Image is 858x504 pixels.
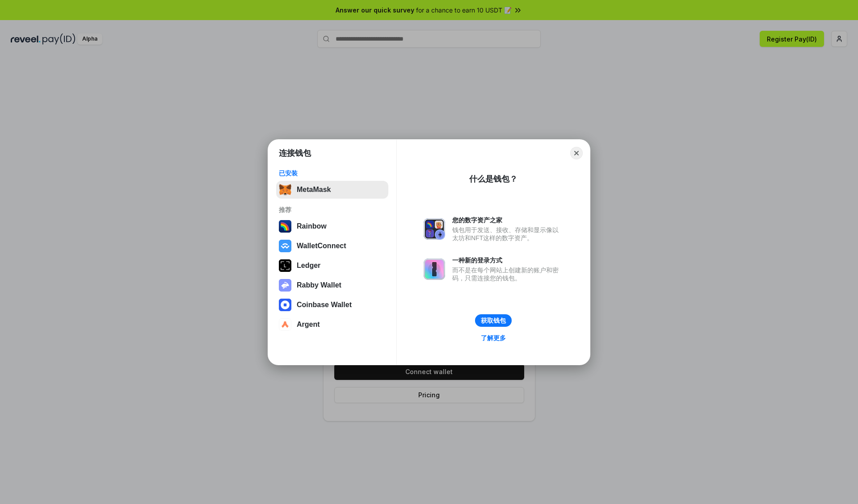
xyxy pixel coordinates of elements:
[279,220,291,233] img: svg+xml,%3Csvg%20width%3D%22120%22%20height%3D%22120%22%20viewBox%3D%220%200%20120%20120%22%20fil...
[279,183,291,196] img: svg+xml,%3Csvg%20fill%3D%22none%22%20height%3D%2233%22%20viewBox%3D%220%200%2035%2033%22%20width%...
[452,266,563,282] div: 而不是在每个网站上创建新的账户和密码，只需连接您的钱包。
[276,296,388,314] button: Coinbase Wallet
[452,256,563,264] div: 一种新的登录方式
[481,317,506,325] div: 获取钱包
[276,217,388,235] button: Rainbow
[279,169,386,177] div: 已安装
[297,281,341,289] div: Rabby Wallet
[424,218,445,240] img: svg+xml,%3Csvg%20xmlns%3D%22http%3A%2F%2Fwww.w3.org%2F2000%2Fsvg%22%20fill%3D%22none%22%20viewBox...
[279,206,386,214] div: 推荐
[297,301,352,309] div: Coinbase Wallet
[279,318,291,331] img: svg+xml,%3Csvg%20width%3D%2228%22%20height%3D%2228%22%20viewBox%3D%220%200%2028%2028%22%20fill%3D...
[469,174,517,184] div: 什么是钱包？
[570,147,583,159] button: Close
[279,240,291,252] img: svg+xml,%3Csvg%20width%3D%2228%22%20height%3D%2228%22%20viewBox%3D%220%200%2028%2028%22%20fill%3D...
[475,332,511,344] a: 了解更多
[297,321,320,329] div: Argent
[279,259,291,272] img: svg+xml,%3Csvg%20xmlns%3D%22http%3A%2F%2Fwww.w3.org%2F2000%2Fsvg%22%20width%3D%2228%22%20height%3...
[452,216,563,224] div: 您的数字资产之家
[279,299,291,311] img: svg+xml,%3Csvg%20width%3D%2228%22%20height%3D%2228%22%20viewBox%3D%220%200%2028%2028%22%20fill%3D...
[297,242,346,250] div: WalletConnect
[424,258,445,280] img: svg+xml,%3Csvg%20xmlns%3D%22http%3A%2F%2Fwww.w3.org%2F2000%2Fsvg%22%20fill%3D%22none%22%20viewBox...
[276,257,388,275] button: Ledger
[276,276,388,294] button: Rabby Wallet
[297,262,320,270] div: Ledger
[452,226,563,242] div: 钱包用于发送、接收、存储和显示像以太坊和NFT这样的数字资产。
[475,314,512,327] button: 获取钱包
[297,186,331,194] div: MetaMask
[297,222,327,230] div: Rainbow
[276,237,388,255] button: WalletConnect
[276,181,388,199] button: MetaMask
[279,279,291,292] img: svg+xml,%3Csvg%20xmlns%3D%22http%3A%2F%2Fwww.w3.org%2F2000%2Fsvg%22%20fill%3D%22none%22%20viewBox...
[276,316,388,333] button: Argent
[279,148,311,158] h1: 连接钱包
[481,334,506,342] div: 了解更多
